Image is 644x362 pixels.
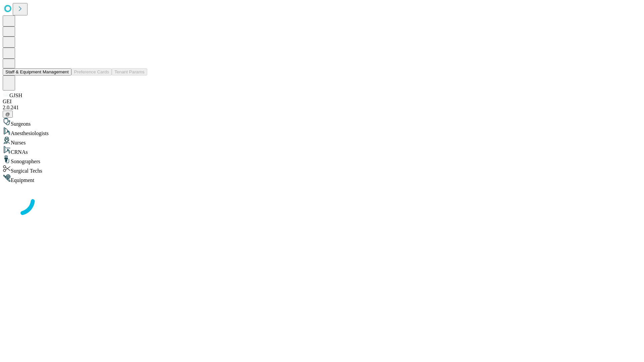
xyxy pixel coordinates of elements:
[3,118,641,127] div: Surgeons
[3,165,641,174] div: Surgical Techs
[3,136,641,146] div: Nurses
[3,111,13,118] button: @
[3,146,641,155] div: CRNAs
[71,68,112,75] button: Preference Cards
[3,174,641,183] div: Equipment
[3,105,641,111] div: 2.0.241
[3,99,641,105] div: GEI
[3,155,641,165] div: Sonographers
[3,68,71,75] button: Staff & Equipment Management
[5,112,10,117] span: @
[112,68,147,75] button: Tenant Params
[3,127,641,136] div: Anesthesiologists
[9,93,22,98] span: GJSH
